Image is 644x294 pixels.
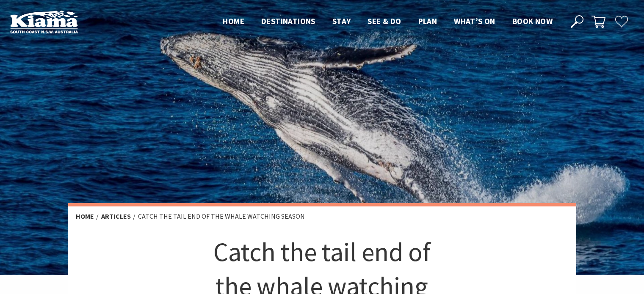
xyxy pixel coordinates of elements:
a: Articles [101,212,131,221]
span: Home [223,16,244,26]
span: Destinations [261,16,315,26]
span: Book now [512,16,553,26]
span: See & Do [368,16,401,26]
span: What’s On [454,16,495,26]
li: Catch the tail end of the whale watching season [138,211,305,222]
a: Home [76,212,94,221]
nav: Main Menu [214,15,561,29]
span: Stay [332,16,351,26]
span: Plan [418,16,437,26]
img: Kiama Logo [10,10,78,33]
